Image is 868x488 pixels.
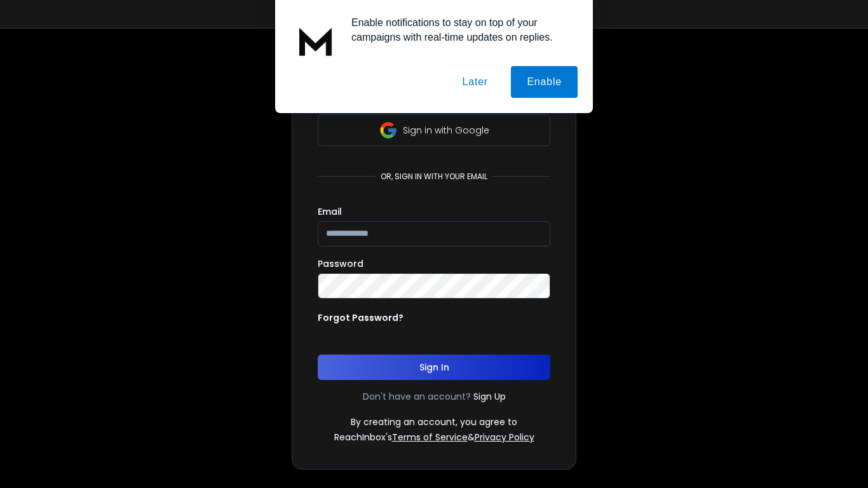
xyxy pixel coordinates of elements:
label: Password [318,259,363,268]
p: Don't have an account? [363,390,471,403]
a: Sign Up [473,390,506,403]
img: notification icon [290,15,341,66]
p: Forgot Password? [318,311,403,324]
button: Sign In [318,355,550,380]
div: Enable notifications to stay on top of your campaigns with real-time updates on replies. [341,15,578,44]
button: Sign in with Google [318,114,550,146]
a: Terms of Service [392,431,468,444]
p: By creating an account, you agree to [351,416,517,428]
button: Later [446,66,503,98]
label: Email [318,207,342,216]
a: Privacy Policy [475,431,534,444]
p: or, sign in with your email [376,172,492,182]
button: Enable [511,66,578,98]
p: Sign in with Google [403,124,489,137]
p: ReachInbox's & [334,431,534,444]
